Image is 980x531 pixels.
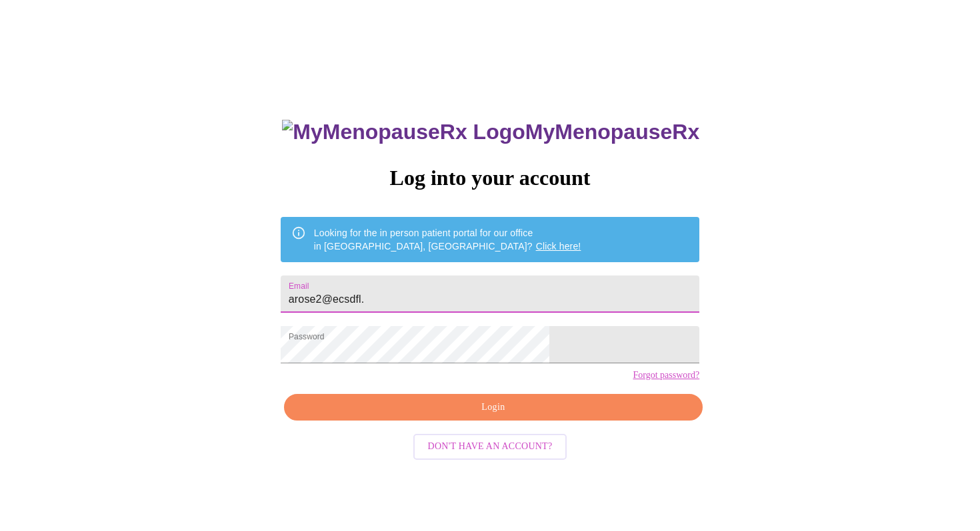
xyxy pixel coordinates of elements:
[281,166,699,190] h3: Log into your account
[282,120,699,144] h3: MyMenopauseRx
[282,120,525,144] img: MyMenopauseRx Logo
[536,241,581,252] a: Click here!
[428,439,553,455] span: Don't have an account?
[299,399,687,416] span: Login
[410,440,571,451] a: Don't have an account?
[284,394,703,421] button: Login
[633,370,699,381] a: Forgot password?
[413,434,567,460] button: Don't have an account?
[314,221,581,258] div: Looking for the in person patient portal for our office in [GEOGRAPHIC_DATA], [GEOGRAPHIC_DATA]?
